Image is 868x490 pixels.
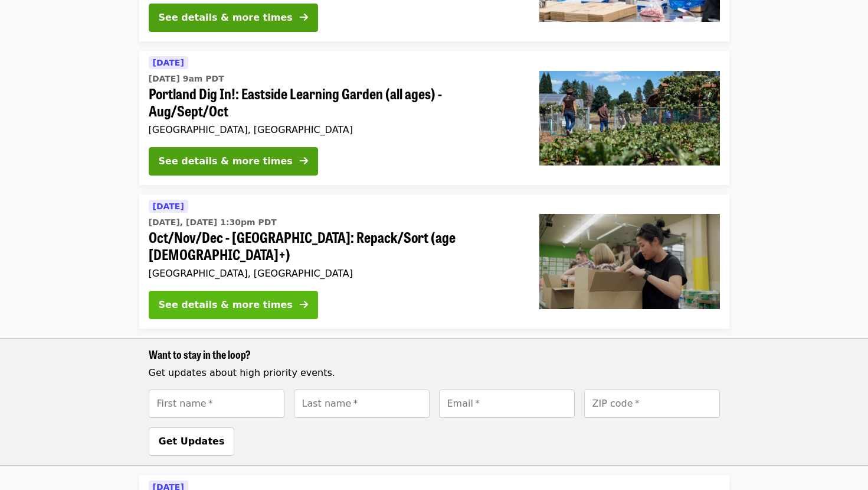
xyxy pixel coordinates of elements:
[149,291,318,319] button: See details & more times
[300,155,308,167] i: arrow-right icon
[159,298,293,312] div: See details & more times
[159,154,293,168] div: See details & more times
[294,390,430,418] input: [object Object]
[149,268,520,279] div: [GEOGRAPHIC_DATA], [GEOGRAPHIC_DATA]
[149,346,251,362] span: Want to stay in the loop?
[159,11,293,25] div: See details & more times
[149,124,520,135] div: [GEOGRAPHIC_DATA], [GEOGRAPHIC_DATA]
[153,58,184,67] span: [DATE]
[539,214,720,309] img: Oct/Nov/Dec - Portland: Repack/Sort (age 8+) organized by Oregon Food Bank
[149,390,284,418] input: [object Object]
[153,202,184,211] span: [DATE]
[149,427,235,456] button: Get Updates
[149,4,318,32] button: See details & more times
[300,299,308,310] i: arrow-right icon
[439,390,575,418] input: [object Object]
[149,229,520,263] span: Oct/Nov/Dec - [GEOGRAPHIC_DATA]: Repack/Sort (age [DEMOGRAPHIC_DATA]+)
[300,12,308,23] i: arrow-right icon
[149,85,520,119] span: Portland Dig In!: Eastside Learning Garden (all ages) - Aug/Sept/Oct
[149,73,224,85] time: [DATE] 9am PDT
[149,367,335,378] span: Get updates about high priority events.
[139,194,729,329] a: See details for "Oct/Nov/Dec - Portland: Repack/Sort (age 8+)"
[539,71,720,166] img: Portland Dig In!: Eastside Learning Garden (all ages) - Aug/Sept/Oct organized by Oregon Food Bank
[139,51,729,185] a: See details for "Portland Dig In!: Eastside Learning Garden (all ages) - Aug/Sept/Oct"
[584,390,720,418] input: [object Object]
[159,436,225,447] span: Get Updates
[149,147,318,176] button: See details & more times
[149,216,277,229] time: [DATE], [DATE] 1:30pm PDT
